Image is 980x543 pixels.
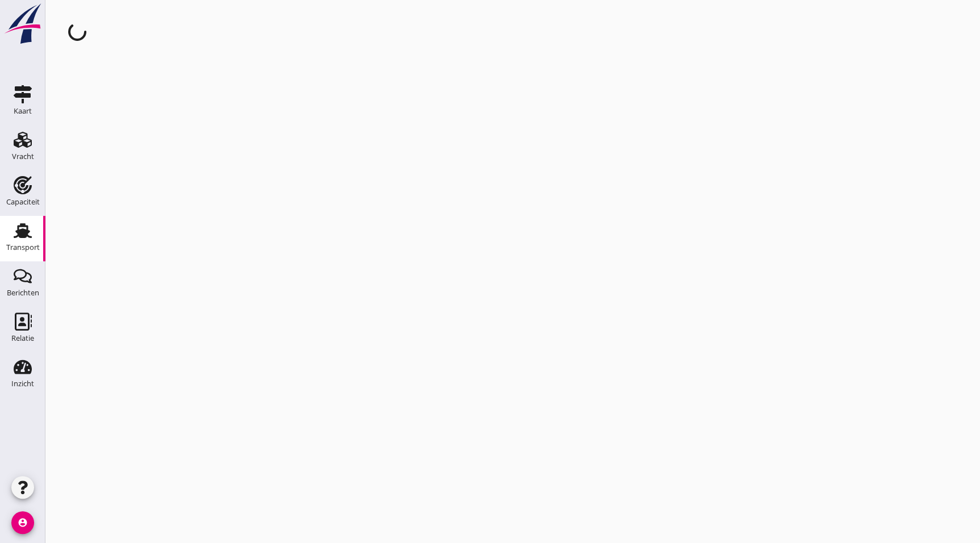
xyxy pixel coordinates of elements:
div: Relatie [11,335,34,342]
div: Transport [6,244,40,251]
div: Inzicht [11,380,34,387]
div: Berichten [7,289,39,296]
div: Kaart [14,107,32,115]
div: Capaciteit [6,198,40,206]
div: Vracht [12,153,34,160]
img: logo-small.a267ee39.svg [2,3,43,45]
i: account_circle [11,511,34,534]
